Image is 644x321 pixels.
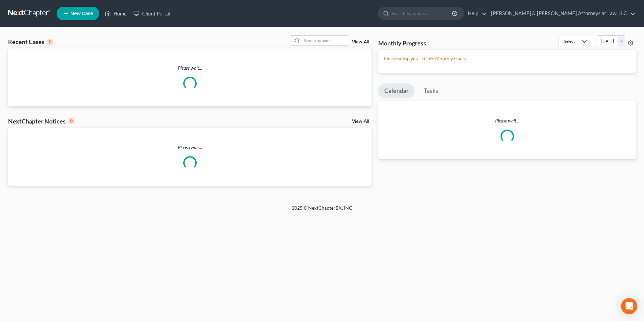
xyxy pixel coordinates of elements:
[130,7,174,20] a: Client Portal
[101,7,130,20] a: Home
[302,36,349,45] input: Search by name...
[130,205,514,217] div: 2025 © NextChapterBK, INC
[70,11,93,16] span: New Case
[352,119,369,124] a: View All
[68,118,74,124] div: 0
[464,7,487,20] a: Help
[8,38,53,46] div: Recent Cases
[378,117,636,124] p: Please wait...
[8,117,74,125] div: NextChapter Notices
[621,298,637,314] div: Open Intercom Messenger
[378,83,415,98] a: Calendar
[384,55,631,62] p: Please setup your Firm's Monthly Goals
[418,83,444,98] a: Tasks
[47,39,53,45] div: 0
[378,39,426,47] h3: Monthly Progress
[8,144,372,151] p: Please wait...
[564,38,578,44] div: Select...
[8,65,372,71] p: Please wait...
[391,7,453,20] input: Search by name...
[352,40,369,44] a: View All
[488,7,636,20] a: [PERSON_NAME] & [PERSON_NAME] Attorneys at Law, LLC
